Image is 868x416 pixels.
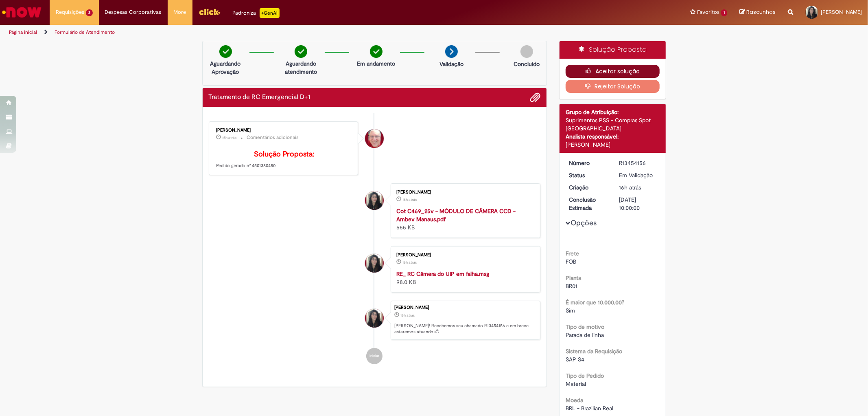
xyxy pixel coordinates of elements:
div: Em Validação [619,171,657,179]
span: Material [566,380,586,387]
span: Requisições [56,8,84,16]
time: 27/08/2025 18:21:32 [400,313,415,318]
a: Rascunhos [739,9,776,16]
div: [PERSON_NAME] [216,128,352,133]
div: Joyce Rodrigues Correia de Moraes [365,254,384,273]
b: Frete [566,250,579,257]
div: Padroniza [233,8,280,18]
p: Concluído [514,60,540,68]
span: 1 [721,9,727,16]
span: 15h atrás [223,135,237,140]
img: check-circle-green.png [370,45,383,58]
span: BRL - Brazilian Real [566,405,613,412]
p: Pedido gerado nº 4501380480 [216,150,352,169]
dt: Status [563,171,613,179]
div: Joyce Rodrigues Correia de Moraes [365,309,384,328]
span: Parada de linha [566,331,604,339]
span: SAP S4 [566,356,584,363]
time: 27/08/2025 18:20:05 [402,197,417,202]
img: click_logo_yellow_360x200.png [199,6,221,18]
div: [DATE] 10:00:00 [619,196,657,212]
dt: Conclusão Estimada [563,196,613,212]
img: img-circle-grey.png [520,45,533,58]
div: [PERSON_NAME] [396,190,532,195]
div: 27/08/2025 18:21:32 [619,183,657,191]
div: Joyce Rodrigues Correia de Moraes [365,191,384,210]
span: More [174,8,186,16]
time: 27/08/2025 18:21:32 [619,184,641,191]
div: Analista responsável: [566,132,660,141]
img: ServiceNow [1,4,43,20]
small: Comentários adicionais [247,134,299,141]
dt: Número [563,159,613,167]
div: Fernando Cesar Ferreira [365,129,384,148]
span: 16h atrás [402,197,417,202]
b: Planta [566,274,581,282]
span: 16h atrás [402,260,417,265]
span: Rascunhos [746,8,776,16]
dt: Criação [563,183,613,191]
div: [PERSON_NAME] [566,141,660,149]
div: 98.0 KB [396,270,532,286]
p: [PERSON_NAME]! Recebemos seu chamado R13454156 e em breve estaremos atuando. [394,323,536,335]
div: Grupo de Atribuição: [566,108,660,116]
b: Moeda [566,396,583,404]
ul: Histórico de tíquete [209,113,541,372]
button: Rejeitar Solução [566,80,660,93]
a: Cot C469_25v - MÓDULO DE CÂMERA CCD - Ambev Manaus.pdf [396,207,516,223]
button: Aceitar solução [566,65,660,78]
span: FOB [566,258,576,265]
time: 27/08/2025 18:20:00 [402,260,417,265]
img: check-circle-green.png [295,45,307,58]
span: BR01 [566,282,577,290]
b: Tipo de Pedido [566,372,604,379]
span: Sim [566,307,575,314]
span: Favoritos [697,8,719,16]
ul: Trilhas de página [6,25,573,40]
p: Aguardando Aprovação [206,59,245,76]
a: RE_ RC Câmera do UIP em falha.msg [396,270,489,277]
p: +GenAi [260,8,280,18]
div: Suprimentos PSS - Compras Spot [GEOGRAPHIC_DATA] [566,116,660,132]
div: Solução Proposta [560,41,666,59]
img: arrow-next.png [445,45,458,58]
b: Solução Proposta: [254,150,314,159]
a: Página inicial [9,29,37,35]
b: Sistema da Requisição [566,348,622,355]
h2: Tratamento de RC Emergencial D+1 Histórico de tíquete [209,94,310,101]
div: R13454156 [619,159,657,167]
a: Formulário de Atendimento [55,29,115,35]
p: Aguardando atendimento [281,59,321,76]
b: É maior que 10.000,00? [566,299,624,306]
img: check-circle-green.png [219,45,232,58]
li: Joyce Rodrigues Correia de Moraes [209,301,541,340]
span: Despesas Corporativas [105,8,162,16]
div: [PERSON_NAME] [396,253,532,258]
b: Tipo de motivo [566,323,604,330]
div: [PERSON_NAME] [394,305,536,310]
div: 555 KB [396,207,532,231]
time: 27/08/2025 19:56:27 [223,135,237,140]
button: Adicionar anexos [530,92,540,103]
span: [PERSON_NAME] [821,9,862,15]
span: 16h atrás [400,313,415,318]
p: Validação [439,60,464,68]
span: 2 [86,9,93,16]
p: Em andamento [357,59,395,68]
span: 16h atrás [619,184,641,191]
